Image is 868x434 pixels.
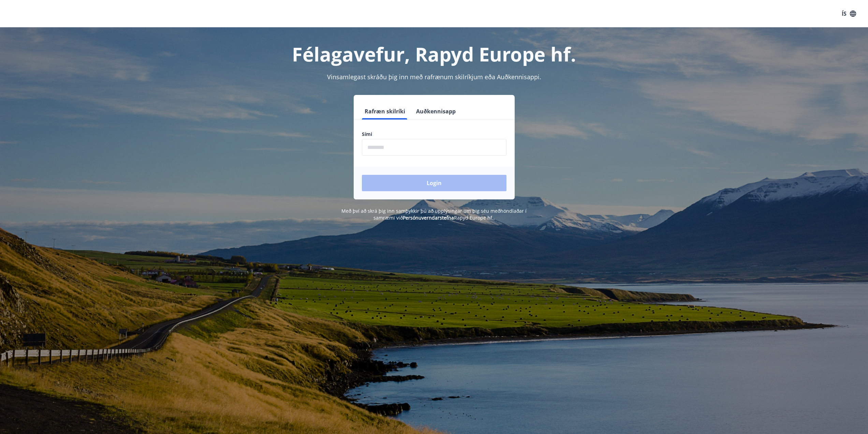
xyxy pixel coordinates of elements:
button: Auðkennisapp [413,103,458,120]
a: Persónuverndarstefna [403,214,454,221]
span: Með því að skrá þig inn samþykkir þú að upplýsingar um þig séu meðhöndlaðar í samræmi við Rapyd E... [341,208,527,221]
label: Sími [362,131,506,138]
button: ÍS [838,8,860,20]
h1: Félagavefur, Rapyd Europe hf. [197,41,672,67]
span: Vinsamlegast skráðu þig inn með rafrænum skilríkjum eða Auðkennisappi. [327,73,541,81]
button: Rafræn skilríki [362,103,408,120]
